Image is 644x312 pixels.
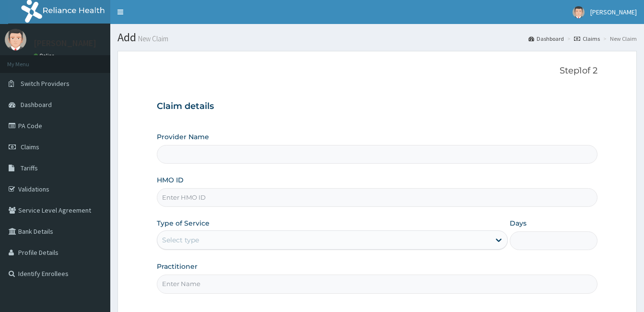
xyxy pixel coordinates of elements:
label: Type of Service [157,218,210,228]
label: Days [510,218,527,228]
p: Step 1 of 2 [157,66,597,76]
img: User Image [573,6,585,18]
span: Switch Providers [21,79,70,88]
h1: Add [117,31,637,44]
small: New Claim [136,35,168,42]
span: Tariffs [21,164,38,172]
span: Claims [21,143,39,151]
a: Dashboard [528,35,564,43]
li: New Claim [601,35,637,43]
input: Enter Name [157,275,597,293]
div: Select type [162,235,199,245]
label: Practitioner [157,262,198,271]
label: HMO ID [157,175,184,185]
p: [PERSON_NAME] [34,39,96,48]
label: Provider Name [157,132,209,142]
img: User Image [5,29,26,50]
a: Online [34,52,57,59]
a: Claims [574,35,600,43]
span: [PERSON_NAME] [590,8,637,16]
span: Dashboard [21,100,52,109]
h3: Claim details [157,101,597,112]
input: Enter HMO ID [157,188,597,207]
